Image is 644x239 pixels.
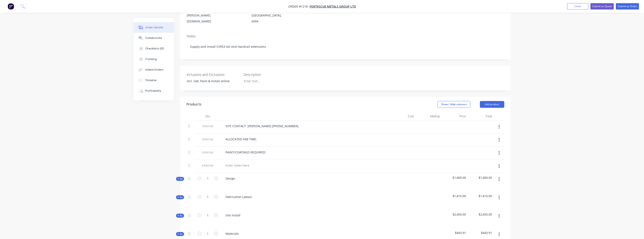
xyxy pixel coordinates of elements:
span: $2,450.00 [443,212,466,217]
div: Collaborate [145,36,162,40]
div: Order details [145,26,163,29]
div: Timeline [145,78,156,82]
span: Internal [197,137,219,141]
div: [GEOGRAPHIC_DATA], [GEOGRAPHIC_DATA], 6004 [252,7,287,24]
div: Checklists 0/0 [145,47,164,51]
span: $2,450.00 [469,212,492,217]
span: External [197,163,219,168]
button: Tracking [134,54,174,64]
label: Inclusions and Exclusions [187,72,240,77]
div: Incl. Fab, Paint & Install online [183,78,236,84]
div: Site Install [222,212,244,218]
div: Design [222,175,239,182]
div: Linked Orders [145,68,163,72]
span: $443.91 [443,231,466,235]
button: Kit [176,214,184,218]
div: Fabrication Labour [222,194,256,200]
span: $1,410.00 [469,194,492,198]
label: Description [244,72,296,77]
div: Qty [195,112,220,120]
div: Price [442,112,468,120]
span: $1,400.00 [443,175,466,180]
span: $1,400.00 [469,175,492,180]
button: Kit [176,177,184,181]
div: SITE CONTACT: [PERSON_NAME] [PHONE_NUMBER] [222,123,302,129]
button: Submit as Order [616,3,639,10]
span: Kit [177,214,183,217]
span: Internal [197,124,219,128]
div: Markup [416,112,442,120]
button: Linked Orders [134,64,174,75]
div: PAINT/COATINGS REQUIRED: [222,149,269,155]
span: Order #1218 - [288,4,310,8]
button: Submit as Quote [590,3,614,10]
div: Notes [187,34,504,38]
button: Kit [176,232,184,236]
button: Close [567,3,588,10]
div: Tracking [145,57,157,61]
button: Checklists 0/0 [134,43,174,54]
div: Products [187,102,201,107]
span: Kit [177,232,183,236]
button: Collaborate [134,33,174,43]
button: Order details [134,22,174,33]
div: Total [468,112,494,120]
div: Supply and install CV953 tail end Handrail extensions [187,40,504,53]
span: $1,410.00 [443,194,466,198]
span: $443.91 [469,231,492,235]
span: Kit [177,196,183,199]
button: Timeline [134,75,174,86]
button: Show / Hide columns [438,101,470,108]
a: FORTESCUE METALS GROUP LTD [310,4,356,8]
img: Factory [8,3,14,10]
button: Profitability [134,86,174,96]
div: ALLOCATED FAB TIME: [222,136,260,142]
span: Kit [177,177,183,180]
div: Profitability [145,89,161,93]
div: Materials [222,231,242,237]
span: Internal [197,150,219,154]
button: Kit [176,195,184,199]
button: Add product [480,101,504,108]
div: Cost [390,112,416,120]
